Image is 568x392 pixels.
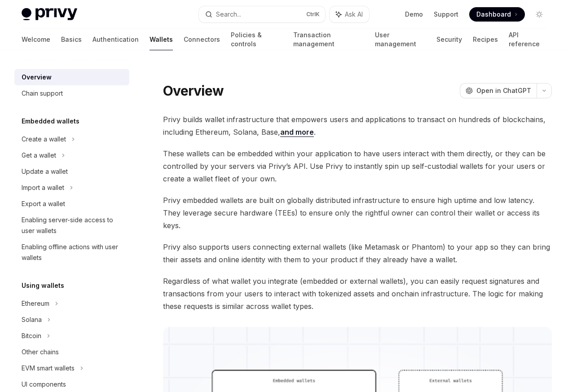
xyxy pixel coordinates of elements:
a: User management [375,29,426,50]
div: Get a wallet [22,150,56,161]
a: API reference [509,29,546,50]
div: Enabling offline actions with user wallets [22,242,124,263]
a: Overview [14,69,129,85]
a: Enabling server-side access to user wallets [14,212,129,239]
span: Privy also supports users connecting external wallets (like Metamask or Phantom) to your app so t... [163,241,552,266]
span: Regardless of what wallet you integrate (embedded or external wallets), you can easily request si... [163,275,552,313]
a: Authentication [92,29,139,50]
div: Enabling server-side access to user wallets [22,215,124,236]
div: Create a wallet [22,134,66,145]
a: Security [436,29,462,50]
a: Basics [61,29,82,50]
span: Privy builds wallet infrastructure that empowers users and applications to transact on hundreds o... [163,113,552,138]
button: Ask AI [330,6,369,22]
h5: Using wallets [22,280,64,291]
span: Dashboard [476,10,511,19]
div: Bitcoin [22,330,41,341]
a: Update a wallet [14,163,129,180]
a: Support [434,10,458,19]
a: Enabling offline actions with user wallets [14,239,129,266]
a: Recipes [473,29,498,50]
a: Export a wallet [14,196,129,212]
div: Import a wallet [22,182,64,193]
a: Policies & controls [231,29,282,50]
span: Ask AI [345,10,363,19]
button: Toggle dark mode [532,7,546,22]
a: Wallets [150,29,173,50]
button: Open in ChatGPT [460,83,537,98]
span: Open in ChatGPT [476,86,531,95]
span: Ctrl K [306,11,320,18]
a: Connectors [184,29,220,50]
span: Privy embedded wallets are built on globally distributed infrastructure to ensure high uptime and... [163,194,552,232]
div: EVM smart wallets [22,363,75,374]
a: Dashboard [469,7,525,22]
a: Demo [405,10,423,19]
div: Overview [22,72,52,83]
div: Search... [216,9,241,20]
div: Other chains [22,347,59,357]
div: Export a wallet [22,198,65,209]
a: Chain support [14,85,129,101]
div: Chain support [22,88,63,99]
div: Ethereum [22,298,49,309]
h5: Embedded wallets [22,116,79,127]
h1: Overview [163,83,224,99]
div: Update a wallet [22,166,68,177]
a: Transaction management [293,29,365,50]
button: Search...CtrlK [199,6,325,22]
a: and more [280,128,314,137]
img: light logo [22,8,77,21]
span: These wallets can be embedded within your application to have users interact with them directly, ... [163,147,552,185]
a: Other chains [14,344,129,360]
div: Solana [22,314,42,325]
div: UI components [22,379,66,390]
a: Welcome [22,29,50,50]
